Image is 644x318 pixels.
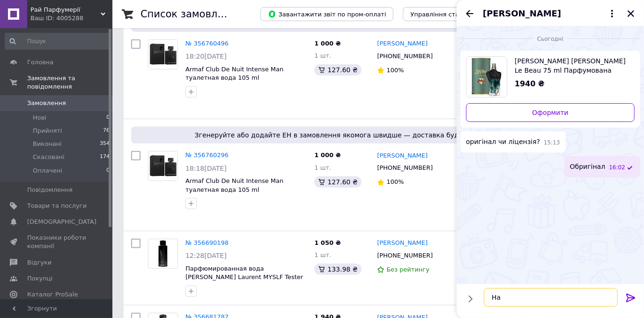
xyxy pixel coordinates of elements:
[141,8,236,20] h1: Список замовлень
[375,162,435,174] div: [PHONE_NUMBER]
[609,164,625,172] span: 16:02 12.08.2025
[27,274,52,283] span: Покупці
[464,8,475,19] button: Назад
[377,151,428,160] a: [PERSON_NAME]
[185,151,229,159] a: № 356760296
[386,266,429,273] span: Без рейтингу
[483,8,561,20] span: [PERSON_NAME]
[386,178,404,185] span: 100%
[483,8,618,20] button: [PERSON_NAME]
[5,33,111,50] input: Пошук
[185,66,283,82] a: Armaf Club De Nuit Intense Man туалетная вода 105 ml
[27,99,66,107] span: Замовлення
[386,67,404,74] span: 100%
[148,239,178,269] a: Фото товару
[314,40,341,47] span: 1 000 ₴
[515,79,545,88] span: 1940 ₴
[314,52,331,59] span: 1 шт.
[314,176,361,188] div: 127.60 ₴
[314,239,341,246] span: 1 050 ₴
[403,7,489,21] button: Управління статусами
[377,239,428,248] a: [PERSON_NAME]
[466,56,635,98] a: Переглянути товар
[30,14,112,23] div: Ваш ID: 4005288
[27,218,96,226] span: [DEMOGRAPHIC_DATA]
[625,8,637,19] button: Закрити
[260,7,393,21] button: Завантажити звіт по пром-оплаті
[135,130,622,140] span: Згенеруйте або додайте ЕН в замовлення якомога швидше — доставка буде безкоштовною для покупця
[533,35,567,43] span: Сьогодні
[185,177,283,193] a: Armaf Club De Nuit Intense Man туалетная вода 105 ml
[410,11,482,18] span: Управління статусами
[544,139,560,147] span: 15:13 12.08.2025
[27,234,87,250] span: Показники роботи компанії
[484,288,618,307] textarea: На
[570,162,606,172] span: Обригінал
[185,239,229,246] a: № 356690198
[185,252,227,259] span: 12:28[DATE]
[33,114,46,122] span: Нові
[153,239,173,268] img: Фото товару
[106,167,110,175] span: 0
[33,127,62,135] span: Прийняті
[27,290,78,299] span: Каталог ProSale
[185,165,227,172] span: 18:18[DATE]
[185,53,227,60] span: 18:20[DATE]
[314,151,341,159] span: 1 000 ₴
[30,6,101,14] span: Рай Парфумерії
[515,56,627,75] span: [PERSON_NAME] [PERSON_NAME] Le Beau 75 ml Парфумована вода
[375,250,435,262] div: [PHONE_NUMBER]
[106,114,110,122] span: 0
[185,265,303,289] a: Парфюмированная вода [PERSON_NAME] Laurent MYSLF Tester 100 ml
[33,167,62,175] span: Оплачені
[268,10,386,18] span: Завантажити звіт по пром-оплаті
[100,140,110,148] span: 354
[27,186,73,194] span: Повідомлення
[103,127,110,135] span: 76
[314,251,331,258] span: 1 шт.
[185,40,229,47] a: № 356760496
[460,34,640,43] div: 12.08.2025
[100,153,110,161] span: 174
[314,64,361,76] div: 127.60 ₴
[314,264,361,275] div: 133.98 ₴
[148,40,178,69] img: Фото товару
[33,153,65,161] span: Скасовані
[466,137,540,147] span: оригінал чи ліцензія?
[377,39,428,48] a: [PERSON_NAME]
[27,202,87,210] span: Товари та послуги
[33,140,62,148] span: Виконані
[466,103,635,122] a: Оформити
[27,58,53,67] span: Головна
[148,151,178,181] a: Фото товару
[375,50,435,62] div: [PHONE_NUMBER]
[27,74,112,91] span: Замовлення та повідомлення
[148,39,178,69] a: Фото товару
[148,151,178,181] img: Фото товару
[27,258,52,267] span: Відгуки
[464,293,476,305] button: Показати кнопки
[314,164,331,171] span: 1 шт.
[471,57,502,97] img: 6291250117_w100_h100_6291250117.jpg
